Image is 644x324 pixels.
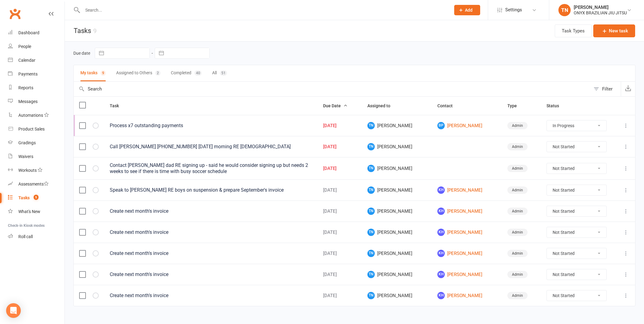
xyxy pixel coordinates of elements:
div: Admin [507,165,528,172]
a: KH[PERSON_NAME] [437,271,496,278]
span: Assigned to [367,103,397,108]
div: What's New [18,209,40,214]
span: TN [367,271,375,278]
span: [PERSON_NAME] [367,186,426,194]
span: Type [507,103,524,108]
div: Admin [507,271,528,278]
div: 40 [194,70,202,76]
div: Waivers [18,154,33,159]
div: Admin [507,250,528,257]
div: Contact [PERSON_NAME] dad RE signing up - said he would consider signing up but needs 2 weeks to ... [110,162,312,175]
a: Calendar [8,53,64,67]
span: KH [437,186,445,194]
div: Admin [507,186,528,194]
a: BP[PERSON_NAME] [437,122,496,129]
div: Create next month's invoice [110,250,312,256]
span: TN [367,165,375,172]
button: Type [507,102,524,109]
div: [DATE] [323,272,356,277]
span: BP [437,122,445,129]
span: Add [465,8,473,13]
button: Status [546,102,566,109]
a: KH[PERSON_NAME] [437,229,496,236]
span: KH [437,292,445,299]
input: Search [74,82,591,96]
div: Reports [18,85,33,90]
span: [PERSON_NAME] [367,250,426,257]
div: [DATE] [323,123,356,128]
a: KH[PERSON_NAME] [437,186,496,194]
span: [PERSON_NAME] [367,208,426,215]
button: Assigned to Others2 [116,65,160,81]
div: Tasks [18,195,30,200]
div: 9 [93,27,97,35]
span: TN [367,208,375,215]
span: KH [437,250,445,257]
button: Contact [437,102,459,109]
a: KH[PERSON_NAME] [437,208,496,215]
button: Task [110,102,126,109]
div: Process x7 outstanding payments [110,123,312,129]
div: People [18,44,31,49]
div: [DATE] [323,188,356,193]
div: Payments [18,72,38,76]
label: Due date [73,51,90,56]
div: Admin [507,208,528,215]
a: Product Sales [8,122,64,136]
span: Status [546,103,566,108]
span: KH [437,271,445,278]
span: KH [437,208,445,215]
a: Assessments [8,177,64,191]
div: Admin [507,143,528,150]
a: Waivers [8,150,64,164]
div: Create next month's invoice [110,229,312,235]
span: TN [367,292,375,299]
span: [PERSON_NAME] [367,165,426,172]
input: Search... [81,6,446,14]
div: Calendar [18,58,35,63]
span: Settings [505,3,522,17]
a: Clubworx [7,6,23,21]
button: Add [454,5,480,15]
span: [PERSON_NAME] [367,229,426,236]
div: Filter [602,85,613,93]
button: Task Types [555,24,592,37]
div: [PERSON_NAME] [574,5,627,10]
span: TN [367,122,375,129]
div: Dashboard [18,30,39,35]
div: Speak to [PERSON_NAME] RE boys on suspension & prepare September's invoice [110,187,312,193]
a: What's New [8,205,64,219]
div: 51 [220,70,227,76]
div: Messages [18,99,38,104]
a: Workouts [8,164,64,177]
div: Automations [18,113,43,118]
a: Roll call [8,230,64,244]
div: Product Sales [18,127,45,131]
div: Create next month's invoice [110,271,312,278]
a: KH[PERSON_NAME] [437,292,496,299]
span: TN [367,186,375,194]
span: [PERSON_NAME] [367,292,426,299]
span: Due Date [323,103,348,108]
a: Tasks 5 [8,191,64,205]
div: Assessments [18,182,49,186]
span: TN [367,250,375,257]
button: New task [593,24,635,37]
span: [PERSON_NAME] [367,122,426,129]
div: Create next month's invoice [110,293,312,299]
h1: Tasks [65,20,97,41]
div: [DATE] [323,144,356,149]
button: My tasks9 [80,65,106,81]
a: KH[PERSON_NAME] [437,250,496,257]
span: KH [437,229,445,236]
a: Automations [8,109,64,122]
div: Admin [507,229,528,236]
a: Dashboard [8,26,64,40]
span: TN [367,143,375,150]
div: ONYX BRAZILIAN JIU JITSU [574,10,627,16]
span: Task [110,103,126,108]
span: 5 [34,195,39,200]
span: TN [367,229,375,236]
div: [DATE] [323,251,356,256]
a: People [8,40,64,53]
